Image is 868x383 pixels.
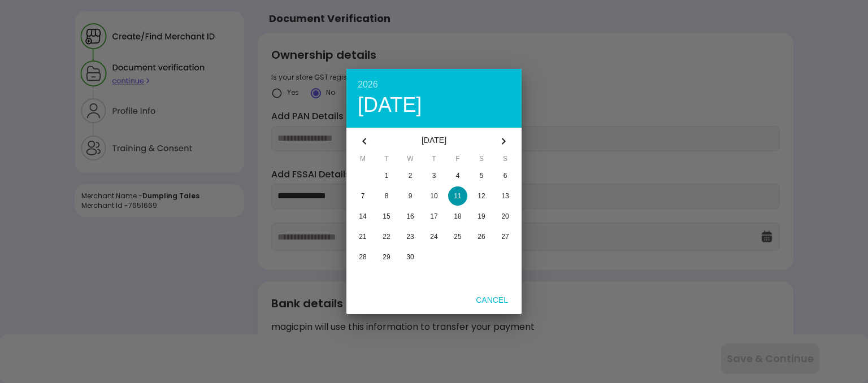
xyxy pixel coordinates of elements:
span: 30 [406,253,414,261]
button: 1 [375,166,398,185]
button: 13 [493,186,517,206]
span: 15 [383,212,390,220]
button: Cancel [467,289,517,310]
button: 26 [470,227,493,246]
button: 27 [493,227,517,246]
button: 24 [422,227,446,246]
span: S [493,155,517,166]
button: 5 [470,166,493,185]
button: 6 [493,166,517,185]
span: 27 [501,233,509,241]
span: T [422,155,446,166]
div: [DATE] [358,95,510,115]
span: 17 [430,212,437,220]
span: 1 [385,172,389,180]
span: 2 [409,172,413,180]
button: 9 [398,186,422,206]
span: 22 [383,233,390,241]
span: T [375,155,398,166]
span: 19 [478,212,485,220]
span: 6 [504,172,507,180]
button: 3 [422,166,446,185]
button: 21 [351,227,375,246]
span: 26 [478,233,485,241]
button: 8 [375,186,398,206]
button: 2 [398,166,422,185]
div: [DATE] [378,128,490,155]
span: 28 [359,253,366,261]
button: 4 [446,166,470,185]
button: 10 [422,186,446,206]
button: 14 [351,207,375,226]
span: Cancel [467,295,517,304]
button: 20 [493,207,517,226]
span: 23 [406,233,414,241]
button: 29 [375,247,398,267]
span: 4 [456,172,460,180]
span: 14 [359,212,366,220]
button: 28 [351,247,375,267]
span: 11 [454,192,461,200]
span: 18 [454,212,461,220]
span: 7 [361,192,365,200]
span: 5 [480,172,484,180]
span: 9 [409,192,413,200]
span: S [470,155,493,166]
button: 18 [446,207,470,226]
button: 22 [375,227,398,246]
button: 12 [470,186,493,206]
span: F [446,155,470,166]
button: 11 [446,186,470,206]
button: 7 [351,186,375,206]
span: W [398,155,422,166]
span: 8 [385,192,389,200]
span: M [351,155,375,166]
span: 3 [432,172,436,180]
button: 30 [398,247,422,267]
button: 23 [398,227,422,246]
span: 24 [430,233,437,241]
button: 17 [422,207,446,226]
button: 19 [470,207,493,226]
span: 20 [501,212,509,220]
span: 13 [501,192,509,200]
span: 10 [430,192,437,200]
button: 25 [446,227,470,246]
span: 29 [383,253,390,261]
span: 12 [478,192,485,200]
button: 15 [375,207,398,226]
span: 21 [359,233,366,241]
span: 16 [406,212,414,220]
button: 16 [398,207,422,226]
span: 25 [454,233,461,241]
div: 2026 [358,80,510,89]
